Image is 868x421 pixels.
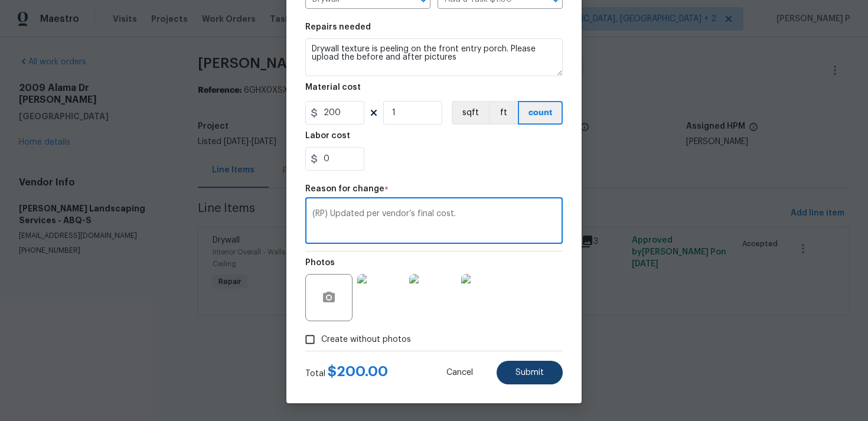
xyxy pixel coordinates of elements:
h5: Repairs needed [305,23,371,31]
button: count [518,101,563,125]
h5: Material cost [305,83,361,92]
button: sqft [452,101,488,125]
span: Create without photos [321,334,411,346]
h5: Reason for change [305,185,384,193]
span: $ 200.00 [328,364,388,378]
h5: Photos [305,259,335,267]
textarea: (RP) Updated per vendor’s final cost. [312,210,556,234]
div: Total [305,365,388,380]
button: ft [488,101,518,125]
span: Cancel [446,368,473,377]
button: Submit [497,361,563,384]
span: Submit [515,368,544,377]
textarea: Drywall texture is peeling on the front entry porch. Please upload the before and after pictures [305,38,563,76]
h5: Labor cost [305,132,350,140]
button: Cancel [428,361,492,384]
